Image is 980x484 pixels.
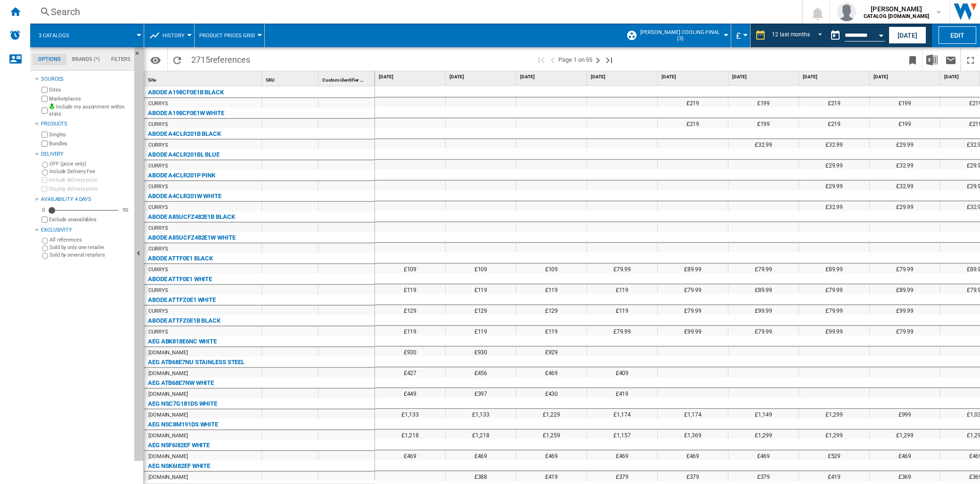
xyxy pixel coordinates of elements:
[42,162,48,168] input: OFF (price only)
[199,33,255,39] span: Product prices grid
[516,284,587,294] div: £119
[558,49,592,71] span: Page 1 on 55
[591,74,655,80] span: [DATE]
[375,284,445,294] div: £119
[771,28,826,43] md-select: REPORTS.WIZARD.STEPS.REPORT.STEPS.REPORT_OPTIONS.PERIOD: 12 last months
[120,207,131,214] div: 90
[41,120,131,128] div: Products
[516,305,587,315] div: £129
[320,71,375,86] div: Custom identifier Sort None
[148,182,168,192] div: CURRYS
[826,26,845,45] button: md-calendar
[658,430,728,439] div: £1,369
[148,452,188,461] div: [DOMAIN_NAME]
[264,71,318,86] div: SKU Sort None
[587,471,657,481] div: £379
[199,24,260,47] div: Product prices grid
[520,74,585,80] span: [DATE]
[870,139,940,149] div: £29.99
[210,55,250,65] span: references
[728,430,799,439] div: £1,299
[148,191,221,202] div: ABODE A4CLR201W WHITE
[148,410,188,420] div: [DOMAIN_NAME]
[658,305,728,315] div: £79.99
[41,141,48,147] input: Bundles
[134,47,144,461] button: Hide
[941,49,960,71] button: Send this report by email
[604,49,615,71] button: Last page
[728,118,799,128] div: £199
[448,71,516,83] div: [DATE]
[66,54,106,65] md-tab-item: Brands (*)
[148,203,168,212] div: CURRYS
[772,31,810,38] div: 12 last months
[375,326,445,335] div: £119
[939,26,976,44] button: Edit
[41,177,48,183] input: Include delivery price
[49,244,131,251] label: Sold by only one retailer
[446,409,516,418] div: £1,133
[626,24,726,47] div: [PERSON_NAME] Cooling-Final (3)
[148,369,188,378] div: [DOMAIN_NAME]
[658,98,728,107] div: £219
[923,49,941,71] button: Download in Excel
[148,161,168,171] div: CURRYS
[49,185,131,192] label: Display delivery price
[187,49,255,68] span: 2715
[587,305,657,315] div: £119
[587,451,657,460] div: £469
[736,31,741,41] span: £
[375,388,445,398] div: £449
[516,367,587,377] div: £469
[148,327,168,337] div: CURRYS
[106,54,136,65] md-tab-item: Filters
[870,326,940,335] div: £79.99
[148,315,220,326] div: ABODE ATTFZ0E1B BLACK
[799,471,869,481] div: £419
[799,98,869,107] div: £219
[264,71,318,86] div: Sort None
[41,226,131,234] div: Exclusivity
[39,24,79,47] button: 3 catalogs
[148,99,168,108] div: CURRYS
[148,120,168,129] div: CURRYS
[148,460,210,472] div: AEG NSK6I82EF WHITE
[148,398,217,409] div: AEG NSC7G181DS WHITE
[42,169,48,175] input: Include Delivery Fee
[148,377,214,389] div: AEG ATB68E7NW WHITE
[870,409,940,418] div: £999
[587,264,657,273] div: £79.99
[660,71,728,83] div: [DATE]
[799,451,869,460] div: £529
[41,75,131,83] div: Sources
[864,4,929,14] span: [PERSON_NAME]
[728,139,799,149] div: £32.99
[587,409,657,418] div: £1,174
[870,264,940,273] div: £79.99
[516,451,587,460] div: £469
[148,431,188,441] div: [DOMAIN_NAME]
[870,305,940,315] div: £99.99
[49,86,131,93] label: Sites
[146,71,261,86] div: Site Sort None
[375,451,445,460] div: £469
[587,284,657,294] div: £119
[516,388,587,398] div: £430
[375,409,445,418] div: £1,133
[799,305,869,315] div: £79.99
[864,13,929,19] b: CATALOG [DOMAIN_NAME]
[518,71,587,83] div: [DATE]
[163,24,189,47] button: History
[728,98,799,107] div: £199
[51,5,777,18] div: Search
[874,74,938,80] span: [DATE]
[148,419,218,430] div: AEG NSC8M191DS WHITE
[516,264,587,273] div: £109
[516,326,587,335] div: £119
[375,264,445,273] div: £109
[42,253,48,259] input: Sold by several retailers
[168,49,187,71] button: Reload
[33,54,66,65] md-tab-item: Options
[870,118,940,128] div: £199
[148,224,168,233] div: CURRYS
